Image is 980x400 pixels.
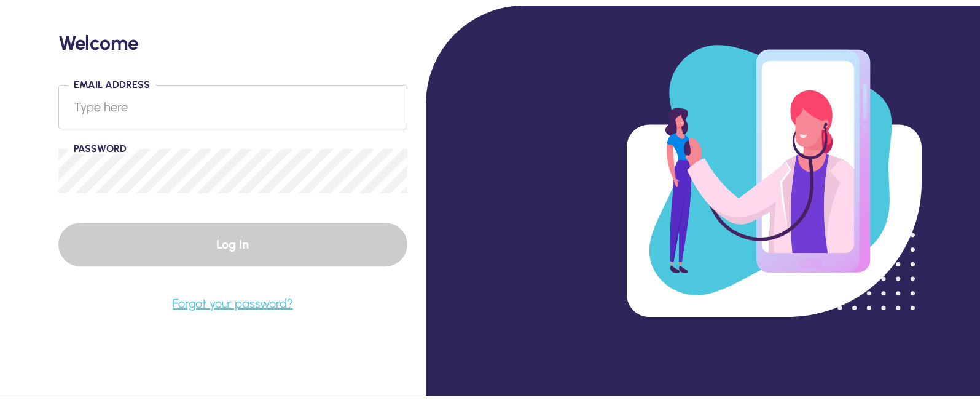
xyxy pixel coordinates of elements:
[627,45,922,317] img: People
[58,85,407,129] input: Type here
[173,296,293,311] a: Forgot your password?
[68,144,133,154] label: Password
[68,80,156,90] label: Email Address
[58,31,139,55] h3: Welcome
